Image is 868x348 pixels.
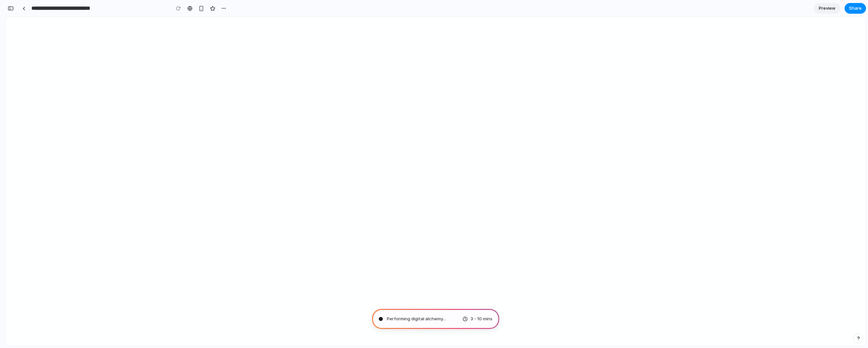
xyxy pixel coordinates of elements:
a: Preview [814,3,841,14]
button: Share [845,3,866,14]
span: 3 - 10 mins [470,316,493,322]
span: Share [849,5,862,12]
span: Performing digital alchemy ... [387,316,446,322]
span: Preview [819,5,836,12]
